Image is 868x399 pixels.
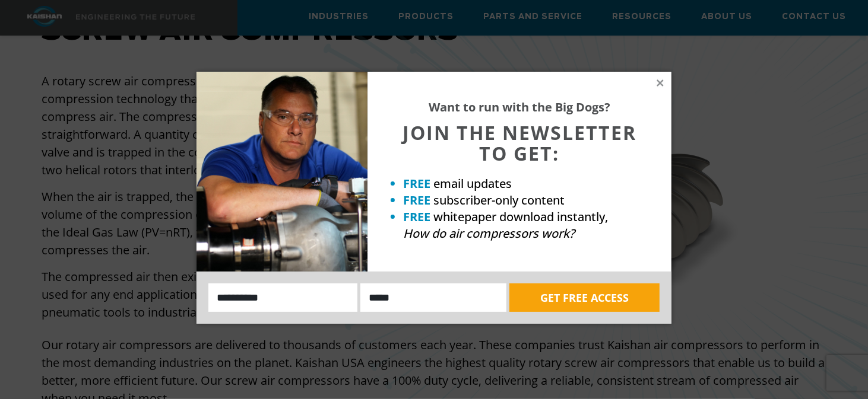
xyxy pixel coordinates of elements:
[433,175,512,191] span: email updates
[433,209,608,225] span: whitepaper download instantly,
[403,175,430,191] strong: FREE
[655,78,666,88] button: Close
[208,283,357,312] input: Name:
[360,283,506,312] input: Email
[433,192,565,208] span: subscriber-only content
[403,225,575,241] em: How do air compressors work?
[403,192,430,208] strong: FREE
[509,283,660,312] button: GET FREE ACCESS
[403,209,430,225] strong: FREE
[403,120,636,166] span: JOIN THE NEWSLETTER TO GET:
[429,99,610,115] strong: Want to run with the Big Dogs?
